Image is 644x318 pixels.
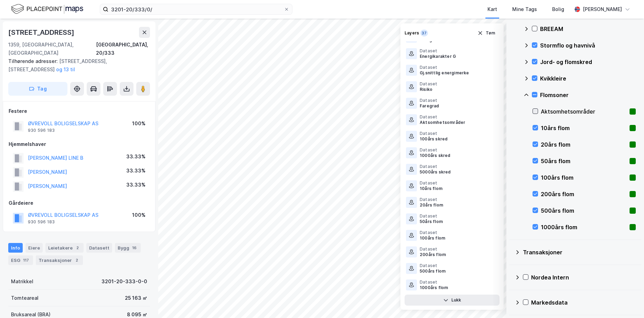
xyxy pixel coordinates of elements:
div: Hjemmelshaver [9,140,150,148]
div: Aktsomhetsområder [541,107,627,116]
div: 1359, [GEOGRAPHIC_DATA], [GEOGRAPHIC_DATA] [8,41,96,57]
div: Stormflo og havnivå [540,41,636,50]
div: Dataset [420,230,445,235]
div: Mine Tags [512,5,537,13]
div: Dataset [420,180,442,186]
div: Leietakere [45,243,84,253]
div: 100års skred [420,136,448,142]
span: Tilhørende adresser: [8,58,59,64]
div: Festere [9,107,150,115]
div: 930 596 183 [28,219,55,225]
div: Risiko [420,87,437,92]
div: Dataset [420,279,448,285]
div: Eiere [25,243,43,253]
div: Info [8,243,23,253]
div: Transaksjoner [523,248,636,256]
div: Gårdeiere [9,199,150,207]
div: 117 [22,257,30,264]
img: logo.f888ab2527a4732fd821a326f86c7f29.svg [11,3,83,15]
div: 100års flom [420,235,445,241]
div: Dataset [420,147,451,153]
div: 16 [131,244,138,251]
div: Energikarakter G [420,54,456,59]
div: 50års flom [420,219,443,224]
button: Tøm [473,28,500,39]
div: 200års flom [420,252,446,257]
div: 3201-20-333-0-0 [101,277,147,286]
input: Søk på adresse, matrikkel, gårdeiere, leietakere eller personer [108,4,284,14]
div: Kart [487,5,497,13]
div: Markedsdata [531,298,636,307]
div: Dataset [420,65,469,70]
div: 100% [132,119,146,128]
button: Lukk [405,295,500,306]
div: 20års flom [541,140,627,149]
div: Jord- og flomskred [540,58,636,66]
div: BREEAM [540,25,636,33]
div: Dataset [420,164,451,169]
div: 100års flom [541,173,627,182]
div: Dataset [420,263,446,268]
div: Nordea Intern [531,273,636,282]
div: Dataset [420,114,465,120]
div: Bolig [552,5,564,13]
div: Bygg [115,243,141,253]
div: [PERSON_NAME] [583,5,622,13]
div: 25 163 ㎡ [125,294,147,302]
div: Dataset [420,98,439,103]
div: Kvikkleire [540,74,636,83]
div: 500års flom [420,268,446,274]
div: 5000års skred [420,169,451,175]
div: 100% [132,211,146,219]
div: 33.33% [126,181,146,189]
div: 50års flom [541,157,627,165]
div: 200års flom [541,190,627,198]
div: Dataset [420,213,443,219]
div: 33.33% [126,152,146,161]
div: Dataset [420,246,446,252]
div: Dataset [420,197,443,202]
div: 2 [74,244,81,251]
iframe: Chat Widget [610,285,644,318]
div: 10års flom [541,124,627,132]
div: [STREET_ADDRESS] [8,27,76,38]
div: Gj.snittlig energimerke [420,70,469,76]
div: 2 [73,257,80,264]
div: ESG [8,255,33,265]
div: Layers [405,30,419,36]
div: Datasett [86,243,112,253]
div: Aktsomhetsområder [420,120,465,125]
button: Tag [8,82,67,96]
div: 20års flom [420,202,443,208]
div: 1000års flom [541,223,627,231]
div: Flomsoner [540,91,636,99]
div: Matrikkel [11,277,33,286]
div: 37 [420,30,428,36]
div: 1000års flom [420,285,448,290]
div: Dataset [420,81,437,87]
div: 500års flom [541,206,627,215]
div: 1000års skred [420,153,451,158]
div: 10års flom [420,186,442,191]
div: Transaksjoner [36,255,83,265]
div: 930 596 183 [28,128,55,133]
div: Tomteareal [11,294,39,302]
div: 33.33% [126,167,146,175]
div: Dataset [420,48,456,54]
div: Faregrad [420,103,439,109]
div: [GEOGRAPHIC_DATA], 20/333 [96,41,150,57]
div: Dataset [420,131,448,136]
div: [STREET_ADDRESS], [STREET_ADDRESS] [8,57,144,74]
